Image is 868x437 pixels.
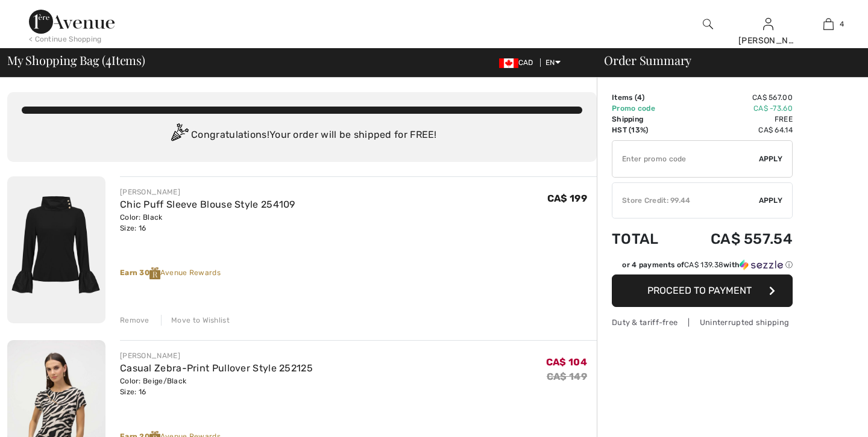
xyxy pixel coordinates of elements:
[759,153,783,164] span: Apply
[120,350,313,361] div: [PERSON_NAME]
[612,114,678,125] td: Shipping
[637,93,642,102] span: 4
[612,103,678,114] td: Promo code
[161,315,230,326] div: Move to Wishlist
[120,315,149,326] div: Remove
[678,92,793,103] td: CA$ 567.00
[7,176,105,323] img: Chic Puff Sleeve Blouse Style 254109
[612,125,678,135] td: HST (13%)
[29,34,102,45] div: < Continue Shopping
[612,92,678,103] td: Items ( )
[678,114,793,125] td: Free
[678,103,793,114] td: CA$ -73.60
[120,268,160,277] strong: Earn 30
[120,187,295,197] div: [PERSON_NAME]
[499,58,538,67] span: CAD
[738,34,797,47] div: [PERSON_NAME]
[120,212,295,234] div: Color: Black Size: 16
[678,218,793,259] td: CA$ 557.54
[612,195,759,206] div: Store Credit: 99.44
[547,371,587,382] s: CA$ 149
[167,123,191,147] img: Congratulation2.svg
[622,259,793,270] div: or 4 payments of with
[612,317,793,328] div: Duty & tariff-free | Uninterrupted shipping
[612,274,793,307] button: Proceed to Payment
[612,259,793,274] div: or 4 payments ofCA$ 139.38withSezzle Click to learn more about Sezzle
[759,195,783,206] span: Apply
[799,17,858,31] a: 4
[120,267,597,279] div: Avenue Rewards
[149,267,160,279] img: Reward-Logo.svg
[29,10,115,34] img: 1ère Avenue
[763,18,773,29] a: Sign In
[120,199,295,210] a: Chic Puff Sleeve Blouse Style 254109
[612,218,678,259] td: Total
[612,141,759,177] input: Promo code
[840,19,844,29] span: 4
[823,17,834,31] img: My Bag
[546,356,587,368] span: CA$ 104
[105,51,112,67] span: 4
[684,261,723,269] span: CA$ 139.38
[546,58,561,67] span: EN
[678,125,793,135] td: CA$ 64.14
[647,285,752,296] span: Proceed to Payment
[763,17,773,31] img: My Info
[22,123,582,147] div: Congratulations! Your order will be shipped for FREE!
[7,54,145,66] span: My Shopping Bag ( Items)
[120,362,313,374] a: Casual Zebra-Print Pullover Style 252125
[120,376,313,397] div: Color: Beige/Black Size: 16
[740,259,783,270] img: Sezzle
[590,54,861,66] div: Order Summary
[703,17,713,31] img: search the website
[547,193,587,204] span: CA$ 199
[499,58,518,68] img: Canadian Dollar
